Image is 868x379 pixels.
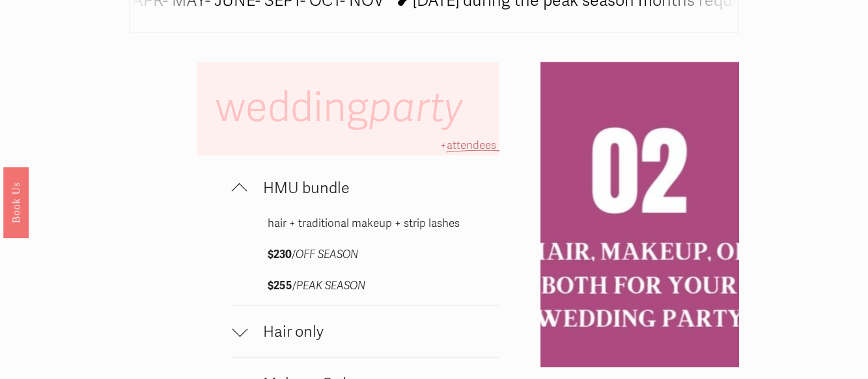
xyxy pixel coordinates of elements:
[247,322,499,341] span: Hair only
[369,83,463,133] em: party
[216,83,472,133] span: wedding
[447,138,496,152] span: attendees
[268,248,292,261] strong: $230
[296,279,365,293] em: PEAK SEASON
[268,214,463,234] p: hair + traditional makeup + strip lashes
[268,245,463,265] p: /
[440,138,447,152] span: +
[232,214,499,306] div: HMU bundle
[232,306,499,358] button: Hair only
[3,166,29,237] a: Book Us
[232,163,499,214] button: HMU bundle
[296,248,358,261] em: OFF SEASON
[268,279,292,293] strong: $255
[268,276,463,296] p: /
[247,179,499,198] span: HMU bundle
